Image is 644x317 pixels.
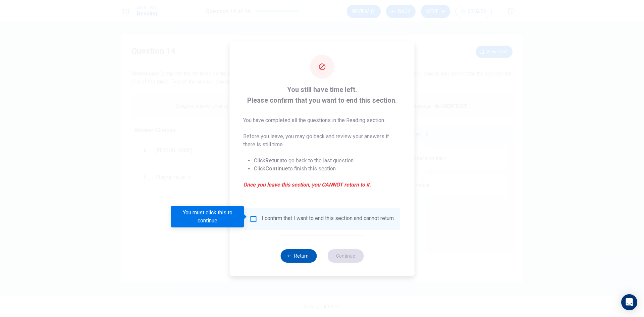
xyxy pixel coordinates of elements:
[265,165,288,172] strong: Continue
[280,249,317,263] button: Return
[171,206,244,227] div: You must click this to continue
[254,157,401,165] li: Click to go back to the last question
[243,133,401,149] p: Before you leave, you may go back and review your answers if there is still time.
[327,249,364,263] button: Continue
[243,116,401,124] p: You have completed all the questions in the Reading section.
[243,84,401,106] span: You still have time left. Please confirm that you want to end this section.
[262,215,395,223] div: I confirm that I want to end this section and cannot return.
[265,157,282,164] strong: Return
[621,294,637,310] div: Open Intercom Messenger
[243,181,401,189] em: Once you leave this section, you CANNOT return to it.
[250,215,258,223] span: You must click this to continue
[254,165,401,173] li: Click to finish this section.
